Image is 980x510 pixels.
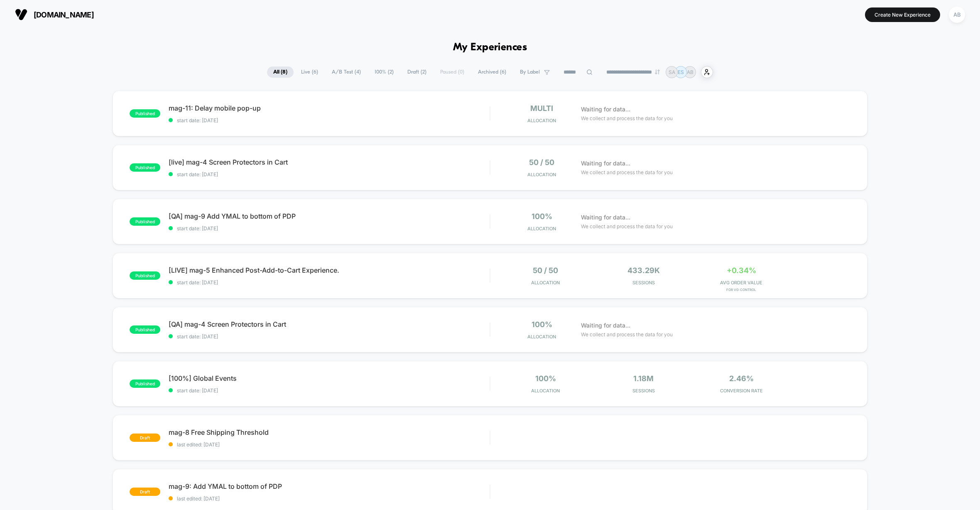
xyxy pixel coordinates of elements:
p: ES [678,69,684,75]
img: Visually logo [15,8,27,21]
span: Allocation [527,334,556,340]
span: Waiting for data... [581,321,630,330]
span: for v0: Control [694,288,788,292]
span: Allocation [531,388,560,394]
span: start date: [DATE] [169,333,490,340]
button: Create New Experience [865,7,940,22]
span: last edited: [DATE] [169,441,490,448]
span: 2.46% [729,374,754,383]
span: 100% [532,212,552,221]
span: Archived ( 6 ) [472,67,512,78]
span: We collect and process the data for you [581,330,673,338]
span: start date: [DATE] [169,279,490,286]
span: Allocation [527,172,556,177]
span: mag-8 Free Shipping Threshold [169,428,490,436]
span: published [130,379,160,388]
span: published [130,325,160,334]
span: published [130,109,160,118]
span: 50 / 50 [529,158,554,167]
span: We collect and process the data for you [581,114,673,122]
span: published [130,163,160,172]
span: Waiting for data... [581,159,630,168]
span: mag-11: Delay mobile pop-up [169,104,490,112]
span: published [130,217,160,226]
span: A/B Test ( 4 ) [326,67,367,78]
span: Sessions [597,388,691,394]
span: [LIVE] mag-5 Enhanced Post-Add-to-Cart Experience. [169,266,490,274]
button: [DOMAIN_NAME] [12,8,96,21]
span: We collect and process the data for you [581,168,673,176]
span: All ( 8 ) [267,67,294,78]
span: Allocation [527,118,556,123]
span: AVG ORDER VALUE [694,280,788,286]
span: Allocation [527,226,556,232]
span: 433.29k [627,266,660,275]
span: Live ( 6 ) [295,67,324,78]
span: start date: [DATE] [169,387,490,394]
span: start date: [DATE] [169,117,490,123]
span: 100% [532,320,552,329]
span: draft [130,488,160,496]
span: mag-9: Add YMAL to bottom of PDP [169,482,490,490]
span: We collect and process the data for you [581,222,673,230]
span: Sessions [597,280,691,286]
span: [100%] Global Events [169,374,490,382]
span: 100% ( 2 ) [368,67,400,78]
span: draft [130,434,160,442]
span: [live] mag-4 Screen Protectors in Cart [169,158,490,166]
span: +0.34% [727,266,756,275]
span: [QA] mag-9 Add YMAL to bottom of PDP [169,212,490,220]
p: AB [687,69,693,75]
button: AB [946,6,968,23]
span: last edited: [DATE] [169,495,490,502]
img: end [655,69,660,74]
span: start date: [DATE] [169,225,490,232]
span: start date: [DATE] [169,171,490,177]
span: CONVERSION RATE [694,388,788,394]
p: SA [669,69,675,75]
span: Waiting for data... [581,213,630,222]
span: Draft ( 2 ) [401,67,433,78]
span: 50 / 50 [533,266,558,275]
span: [DOMAIN_NAME] [34,10,94,19]
span: 1.18M [633,374,654,383]
div: AB [949,7,965,23]
span: Allocation [531,280,560,286]
span: [QA] mag-4 Screen Protectors in Cart [169,320,490,328]
span: published [130,271,160,280]
span: multi [530,104,553,113]
span: By Label [520,69,540,75]
span: Waiting for data... [581,105,630,114]
h1: My Experiences [453,42,527,54]
span: 100% [535,374,556,383]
